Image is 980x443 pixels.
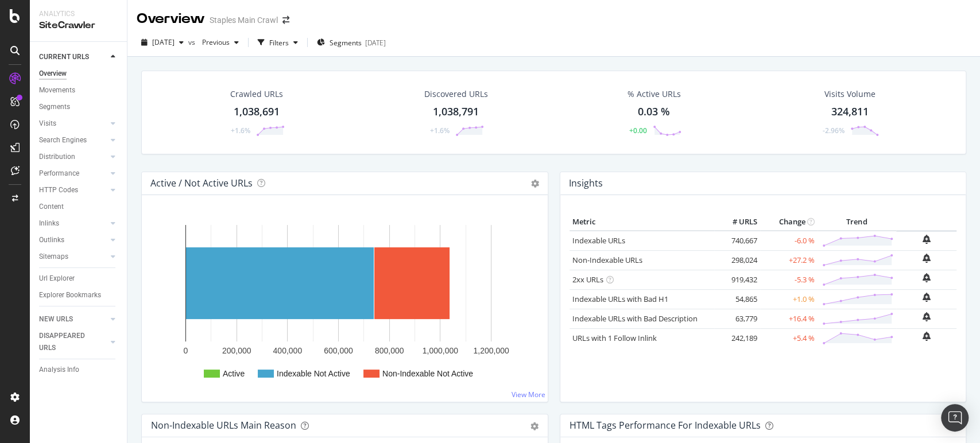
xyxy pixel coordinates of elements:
button: [DATE] [137,33,188,52]
button: Previous [197,33,243,52]
div: CURRENT URLS [39,51,89,63]
button: Filters [253,33,303,52]
div: Inlinks [39,217,59,230]
th: Trend [818,213,896,231]
td: 54,865 [714,289,760,309]
a: HTTP Codes [39,184,107,196]
td: +16.4 % [760,309,818,328]
text: 1,200,000 [473,346,509,355]
a: Visits [39,118,107,130]
a: CURRENT URLS [39,51,107,63]
a: Segments [39,101,119,113]
text: Non-Indexable Not Active [382,369,473,378]
a: Indexable URLs with Bad Description [572,313,698,324]
h4: Insights [569,176,603,191]
div: arrow-right-arrow-left [282,16,289,24]
a: Url Explorer [39,273,119,285]
div: Staples Main Crawl [210,14,278,26]
td: 63,779 [714,309,760,328]
a: Non-Indexable URLs [572,255,642,265]
div: 1,038,791 [433,104,479,119]
div: +1.6% [231,126,250,135]
div: bell-plus [923,332,931,341]
div: Analytics [39,9,118,19]
div: [DATE] [365,38,386,48]
span: Segments [330,38,362,48]
div: 1,038,691 [234,104,280,119]
div: Overview [137,9,205,29]
a: DISAPPEARED URLS [39,330,107,354]
th: # URLS [714,213,760,231]
div: HTML Tags Performance for Indexable URLs [570,419,761,431]
div: bell-plus [923,273,931,282]
div: SiteCrawler [39,19,118,32]
a: Indexable URLs [572,235,625,246]
th: Change [760,213,818,231]
a: Performance [39,168,107,180]
text: Active [223,369,245,378]
div: -2.96% [823,126,845,135]
div: Filters [269,38,289,48]
div: Movements [39,84,75,96]
text: 800,000 [375,346,404,355]
div: Outlinks [39,234,64,246]
div: Overview [39,68,67,80]
text: 200,000 [222,346,251,355]
div: +0.00 [629,126,647,135]
svg: A chart. [151,213,533,393]
div: Distribution [39,151,75,163]
div: Content [39,201,64,213]
td: 740,667 [714,231,760,251]
td: -5.3 % [760,270,818,289]
a: Overview [39,68,119,80]
div: bell-plus [923,235,931,244]
div: 324,811 [831,104,868,119]
a: Search Engines [39,134,107,146]
text: Indexable Not Active [277,369,350,378]
div: Crawled URLs [230,88,283,100]
div: Discovered URLs [424,88,487,100]
text: 600,000 [324,346,353,355]
a: View More [512,390,545,399]
div: +1.6% [430,126,450,135]
th: Metric [570,213,714,231]
a: URLs with 1 Follow Inlink [572,333,657,343]
span: vs [188,37,197,47]
a: NEW URLS [39,313,107,325]
text: 400,000 [273,346,303,355]
div: DISAPPEARED URLS [39,330,97,354]
div: NEW URLS [39,313,73,325]
div: Url Explorer [39,273,75,285]
td: +5.4 % [760,328,818,348]
span: 2025 Sep. 5th [152,37,175,47]
i: Options [531,180,539,188]
a: Distribution [39,151,107,163]
div: Non-Indexable URLs Main Reason [151,419,296,431]
div: Segments [39,101,70,113]
h4: Active / Not Active URLs [150,176,253,191]
a: Movements [39,84,119,96]
text: 0 [184,346,188,355]
a: Outlinks [39,234,107,246]
div: Analysis Info [39,364,79,376]
td: 242,189 [714,328,760,348]
a: 2xx URLs [572,274,603,285]
div: Visits Volume [824,88,875,100]
button: Segments[DATE] [312,33,390,52]
div: Performance [39,168,79,180]
td: +1.0 % [760,289,818,309]
div: 0.03 % [638,104,670,119]
div: Visits [39,118,56,130]
span: Previous [197,37,230,47]
td: 298,024 [714,250,760,270]
td: -6.0 % [760,231,818,251]
div: bell-plus [923,254,931,263]
div: Sitemaps [39,251,68,263]
a: Content [39,201,119,213]
div: gear [530,422,539,430]
div: Explorer Bookmarks [39,289,101,301]
a: Indexable URLs with Bad H1 [572,294,668,304]
a: Explorer Bookmarks [39,289,119,301]
div: % Active URLs [627,88,681,100]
